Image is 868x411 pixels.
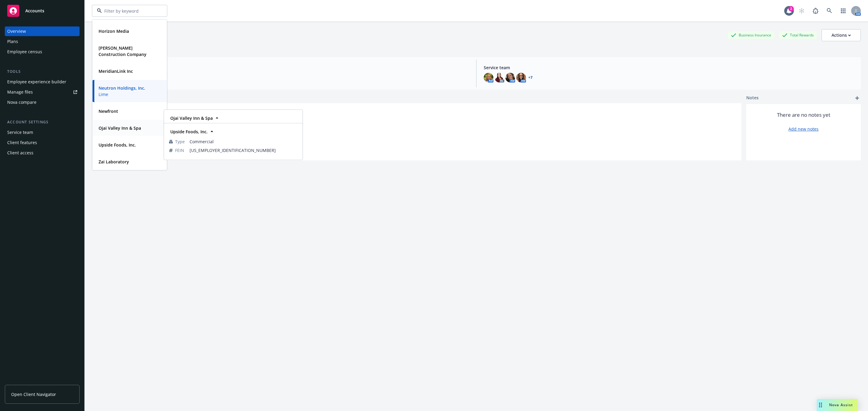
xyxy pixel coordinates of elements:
span: There are no notes yet [777,111,830,119]
span: Lime [99,91,145,97]
div: Account settings [5,119,80,125]
div: Business Insurance [728,31,774,39]
img: photo [516,73,526,82]
a: Client features [5,138,80,147]
div: Drag to move [817,399,824,411]
a: Switch app [837,5,849,17]
span: Service team [484,64,856,71]
span: Type [175,138,185,145]
a: Report a Bug [810,5,822,17]
div: 2 [788,6,794,11]
strong: [PERSON_NAME] Construction Company [99,45,146,57]
strong: Upside Foods, Inc. [170,129,208,134]
div: Employee census [7,47,42,57]
a: Search [823,5,835,17]
a: Employee experience builder [5,77,80,87]
a: Employee census [5,47,80,57]
div: Client access [7,148,33,158]
img: photo [495,73,504,82]
a: Manage files [5,87,80,97]
strong: MeridianLink Inc [99,68,133,74]
span: Accounts [25,8,44,13]
span: Nova Assist [829,402,853,407]
a: Client access [5,148,80,158]
span: EB [97,76,469,82]
span: Notes [746,94,759,102]
strong: Upside Foods, Inc. [99,142,136,148]
a: Service team [5,128,80,137]
span: Commercial [190,138,297,145]
img: photo [505,73,515,82]
strong: Ojai Valley Inn & Spa [170,115,213,121]
div: Tools [5,69,80,75]
span: FEIN [175,147,184,153]
div: Employee experience builder [7,77,66,87]
button: Actions [822,29,861,41]
a: Start snowing [796,5,808,17]
div: Total Rewards [779,31,817,39]
img: photo [484,73,493,82]
input: Filter by keyword [102,8,155,14]
strong: Zai Laboratory [99,159,129,165]
a: Plans [5,37,80,46]
button: Nova Assist [817,399,858,411]
div: Plans [7,37,18,46]
span: Open Client Navigator [11,391,56,397]
div: Actions [832,29,851,41]
a: Accounts [5,2,80,19]
span: [US_EMPLOYER_IDENTIFICATION_NUMBER] [190,147,297,153]
strong: Newfront [99,108,118,114]
div: Overview [7,26,26,36]
a: Add new notes [788,126,819,132]
strong: Ojai Valley Inn & Spa [99,125,141,131]
div: Service team [7,128,33,137]
strong: Neutron Holdings, Inc. [99,85,145,91]
a: add [854,94,861,102]
span: Account type [97,64,469,71]
a: Overview [5,26,80,36]
strong: Horizon Media [99,28,129,34]
div: Client features [7,138,37,147]
div: Nova compare [7,97,36,107]
a: +7 [528,76,533,79]
div: Manage files [7,87,33,97]
a: Nova compare [5,97,80,107]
